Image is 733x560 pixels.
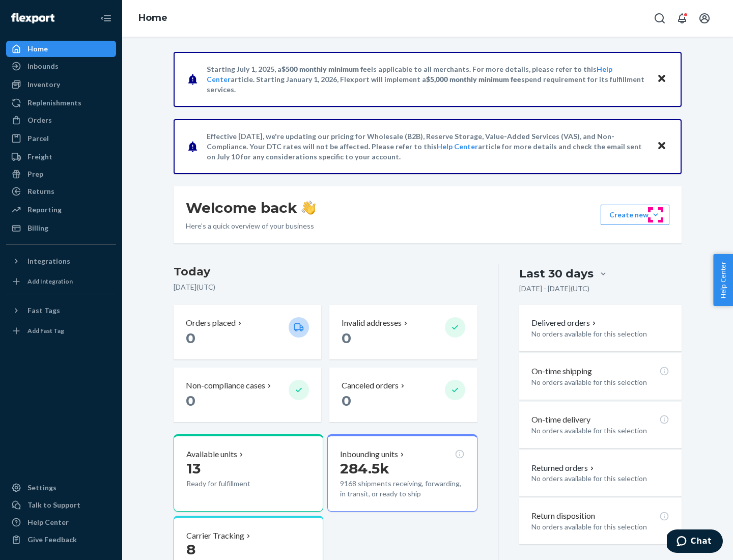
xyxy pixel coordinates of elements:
span: 0 [186,329,195,347]
a: Home [138,12,167,23]
a: Returns [6,183,116,200]
span: 0 [342,329,351,347]
div: Talk to Support [27,500,80,510]
button: Inbounding units284.5k9168 shipments receiving, forwarding, in transit, or ready to ship [327,434,477,512]
a: Parcel [6,130,116,147]
button: Integrations [6,253,116,269]
p: No orders available for this selection [531,473,669,484]
span: 284.5k [340,460,389,477]
a: Inbounds [6,58,116,74]
button: Non-compliance cases 0 [174,368,321,422]
p: Non-compliance cases [186,380,265,391]
a: Add Fast Tag [6,323,116,339]
span: 0 [186,392,195,409]
div: Add Integration [27,277,73,286]
p: Orders placed [186,317,236,329]
button: Invalid addresses 0 [329,305,477,359]
a: Billing [6,220,116,236]
button: Available units13Ready for fulfillment [174,434,323,512]
div: Fast Tags [27,305,60,316]
button: Delivered orders [531,317,598,329]
button: Fast Tags [6,302,116,319]
a: Inventory [6,76,116,93]
p: Invalid addresses [342,317,402,329]
button: Close [655,72,668,87]
p: Return disposition [531,510,595,522]
p: Canceled orders [342,380,399,391]
p: [DATE] - [DATE] ( UTC ) [519,284,589,294]
button: Talk to Support [6,497,116,513]
a: Reporting [6,202,116,218]
a: Prep [6,166,116,182]
p: 9168 shipments receiving, forwarding, in transit, or ready to ship [340,479,464,499]
div: Inventory [27,79,60,90]
a: Orders [6,112,116,128]
div: Orders [27,115,52,125]
img: hand-wave emoji [301,201,316,215]
button: Canceled orders 0 [329,368,477,422]
iframe: Opens a widget where you can chat to one of our agents [667,529,723,555]
a: Help Center [6,514,116,530]
div: Home [27,44,48,54]
p: [DATE] ( UTC ) [174,282,477,292]
a: Add Integration [6,273,116,290]
p: Ready for fulfillment [186,479,280,489]
ol: breadcrumbs [130,4,176,33]
div: Integrations [27,256,70,266]
div: Last 30 days [519,266,594,282]
p: No orders available for this selection [531,426,669,436]
div: Parcel [27,133,49,144]
p: Effective [DATE], we're updating our pricing for Wholesale (B2B), Reserve Storage, Value-Added Se... [207,131,647,162]
h1: Welcome back [186,199,316,217]
button: Returned orders [531,462,596,474]
span: $5,000 monthly minimum fee [426,75,521,83]
p: No orders available for this selection [531,377,669,387]
p: Here’s a quick overview of your business [186,221,316,231]
p: On-time delivery [531,414,590,426]
div: Inbounds [27,61,59,71]
button: Open notifications [672,8,692,29]
img: Flexport logo [11,13,54,23]
p: Available units [186,449,237,460]
h3: Today [174,264,477,280]
a: Home [6,41,116,57]
button: Help Center [713,254,733,306]
div: Billing [27,223,48,233]
span: 0 [342,392,351,409]
button: Give Feedback [6,531,116,548]
p: On-time shipping [531,366,592,377]
button: Create new [601,205,669,225]
a: Freight [6,149,116,165]
div: Give Feedback [27,535,77,545]
button: Open Search Box [650,8,670,29]
div: Settings [27,483,57,493]
div: Returns [27,186,54,197]
div: Reporting [27,205,62,215]
button: Open account menu [694,8,715,29]
div: Replenishments [27,98,81,108]
a: Help Center [437,142,478,151]
div: Freight [27,152,52,162]
span: 13 [186,460,201,477]
p: No orders available for this selection [531,522,669,532]
button: Close Navigation [96,8,116,29]
div: Prep [27,169,43,179]
span: $500 monthly minimum fee [281,65,371,73]
p: No orders available for this selection [531,329,669,339]
span: 8 [186,541,195,558]
p: Carrier Tracking [186,530,244,542]
p: Starting July 1, 2025, a is applicable to all merchants. For more details, please refer to this a... [207,64,647,95]
div: Add Fast Tag [27,326,64,335]
button: Orders placed 0 [174,305,321,359]
div: Help Center [27,517,69,527]
a: Replenishments [6,95,116,111]
button: Close [655,139,668,154]
p: Inbounding units [340,449,398,460]
a: Settings [6,480,116,496]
